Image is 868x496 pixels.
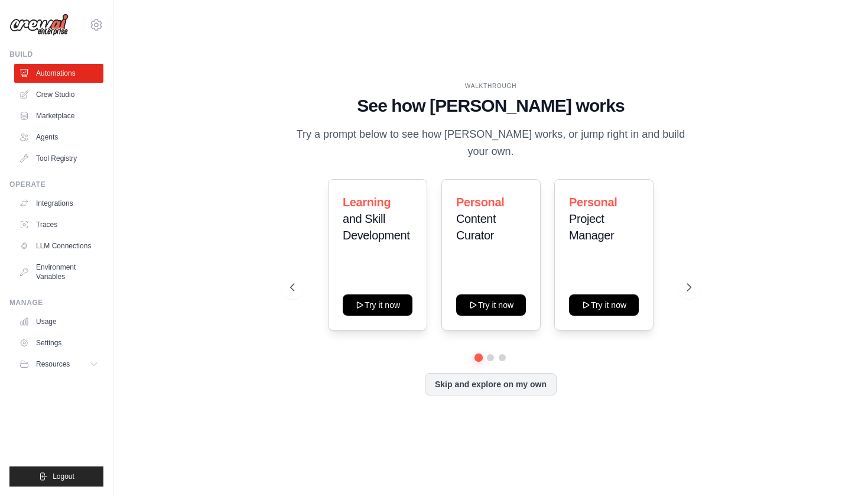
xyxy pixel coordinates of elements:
button: Skip and explore on my own [425,373,557,395]
span: Personal [569,196,617,209]
a: Environment Variables [14,258,103,286]
a: Traces [14,215,103,234]
h1: See how [PERSON_NAME] works [290,95,692,116]
button: Try it now [569,294,639,316]
a: Marketplace [14,106,103,125]
button: Try it now [343,294,412,316]
span: Personal [456,196,504,209]
span: Content Curator [456,212,496,242]
div: WALKTHROUGH [290,82,692,90]
span: Logout [53,472,74,481]
a: Agents [14,128,103,147]
button: Try it now [456,294,526,316]
div: Manage [9,298,103,307]
a: Crew Studio [14,85,103,104]
span: Resources [36,359,70,369]
a: Tool Registry [14,149,103,168]
p: Try a prompt below to see how [PERSON_NAME] works, or jump right in and build your own. [292,126,689,161]
a: Automations [14,64,103,83]
span: and Skill Development [343,212,409,242]
button: Logout [9,466,103,487]
a: Usage [14,312,103,331]
div: Operate [9,180,103,189]
a: LLM Connections [14,236,103,255]
button: Resources [14,355,103,374]
div: Build [9,50,103,59]
span: Learning [343,196,391,209]
span: Project Manager [569,212,614,242]
a: Integrations [14,194,103,213]
img: Logo [9,14,69,36]
a: Settings [14,333,103,352]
